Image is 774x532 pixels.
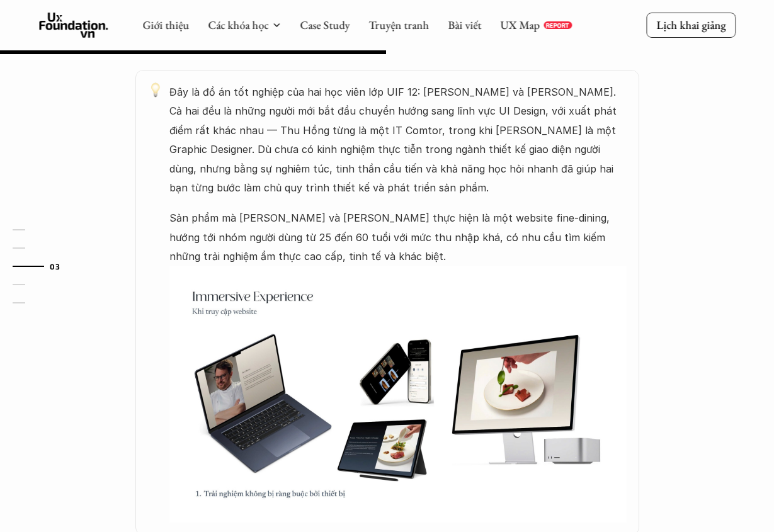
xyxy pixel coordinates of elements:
[368,18,429,32] a: Truyện tranh
[656,18,726,32] p: Lịch khai giảng
[545,21,569,29] p: REPORT
[208,18,268,32] a: Các khóa học
[142,18,189,32] a: Giới thiệu
[169,208,627,266] p: Sản phẩm mà [PERSON_NAME] và [PERSON_NAME] thực hiện là một website fine-dining, hướng tới nhóm n...
[50,261,60,270] strong: 03
[646,13,736,37] a: Lịch khai giảng
[300,18,350,32] a: Case Study
[13,259,72,274] a: 03
[448,18,481,32] a: Bài viết
[500,18,540,32] a: UX Map
[169,82,627,197] p: Đây là đồ án tốt nghiệp của hai học viên lớp UIF 12: [PERSON_NAME] và [PERSON_NAME]. Cả hai đều l...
